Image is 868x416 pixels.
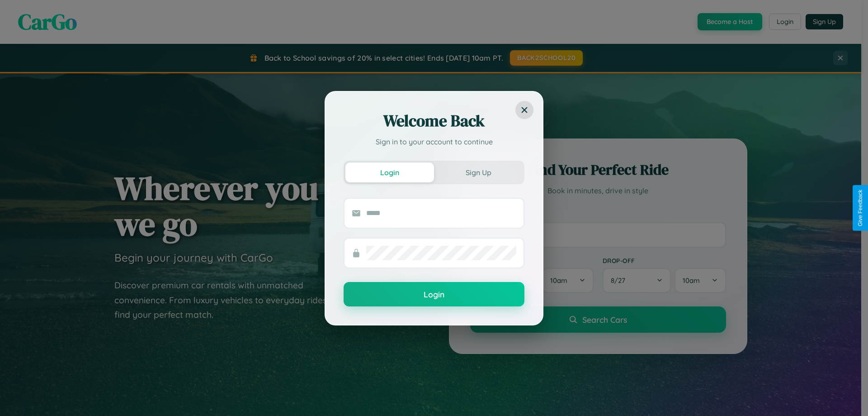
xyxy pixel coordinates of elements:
[434,163,523,182] button: Sign Up
[857,190,863,226] div: Give Feedback
[344,136,524,147] p: Sign in to your account to continue
[344,282,524,306] button: Login
[344,110,524,132] h2: Welcome Back
[345,163,434,182] button: Login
